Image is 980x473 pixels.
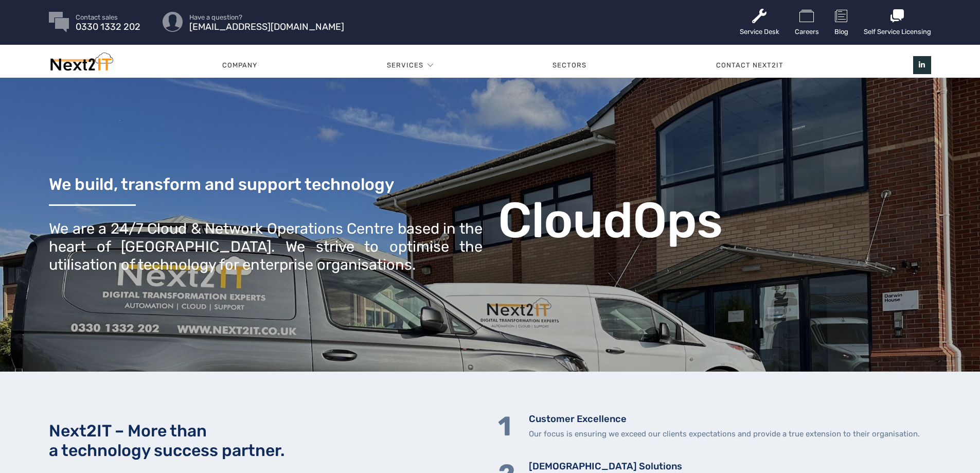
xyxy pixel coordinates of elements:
[49,220,482,273] div: We are a 24/7 Cloud & Network Operations Centre based in the heart of [GEOGRAPHIC_DATA]. We striv...
[76,14,140,30] a: Contact sales 0330 1332 202
[189,24,344,30] span: [EMAIL_ADDRESS][DOMAIN_NAME]
[76,14,140,21] span: Contact sales
[189,14,344,21] span: Have a question?
[76,24,140,30] span: 0330 1332 202
[529,460,884,473] h5: [DEMOGRAPHIC_DATA] Solutions
[189,14,344,30] a: Have a question? [EMAIL_ADDRESS][DOMAIN_NAME]
[49,421,482,461] h2: Next2IT – More than a technology success partner.
[498,191,722,250] b: CloudOps
[651,50,848,81] a: Contact Next2IT
[529,428,920,440] p: Our focus is ensuring we exceed our clients expectations and provide a true extension to their or...
[529,413,920,426] h5: Customer Excellence
[387,50,423,81] a: Services
[488,50,652,81] a: Sectors
[49,176,482,194] h3: We build, transform and support technology
[49,52,113,76] img: Next2IT
[157,50,322,81] a: Company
